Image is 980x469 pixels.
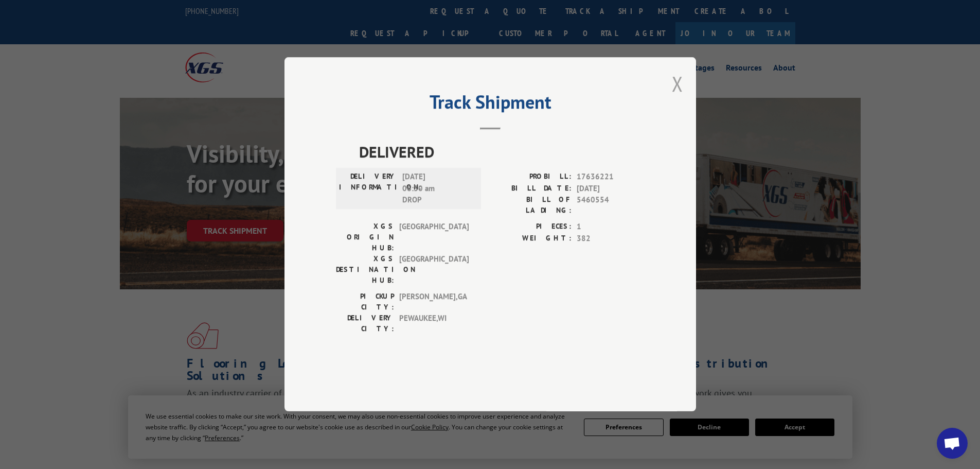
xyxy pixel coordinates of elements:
[336,313,394,335] label: DELIVERY CITY:
[577,183,645,195] span: [DATE]
[937,428,968,459] div: Open chat
[577,221,645,233] span: 1
[336,291,394,313] label: PICKUP CITY:
[339,171,397,206] label: DELIVERY INFORMATION:
[490,233,572,245] label: WEIGHT:
[399,221,469,254] span: [GEOGRAPHIC_DATA]
[577,233,645,245] span: 382
[336,221,394,254] label: XGS ORIGIN HUB:
[672,70,683,97] button: Close modal
[490,195,572,216] label: BILL OF LADING:
[577,171,645,183] span: 17636221
[490,183,572,195] label: BILL DATE:
[399,291,469,313] span: [PERSON_NAME] , GA
[336,95,645,114] h2: Track Shipment
[402,171,472,206] span: [DATE] 06:30 am DROP
[336,254,394,286] label: XGS DESTINATION HUB:
[359,141,645,164] span: DELIVERED
[399,254,469,286] span: [GEOGRAPHIC_DATA]
[399,313,469,335] span: PEWAUKEE , WI
[490,221,572,233] label: PIECES:
[490,171,572,183] label: PROBILL:
[577,195,645,216] span: 5460554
